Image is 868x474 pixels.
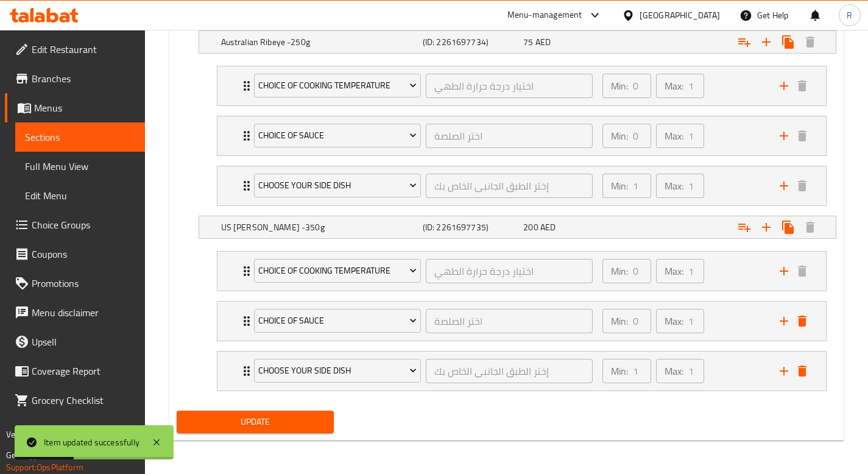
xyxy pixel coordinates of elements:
span: AED [540,219,556,235]
a: Coverage Report [5,356,145,386]
a: Choice Groups [5,210,145,239]
span: Edit Restaurant [32,42,135,57]
span: Promotions [32,276,135,291]
button: Add new choice [755,216,777,238]
div: Expand [217,302,826,341]
li: Expand [207,346,836,396]
span: R [847,9,852,22]
li: Expand [207,161,836,211]
button: Choose your Side Dish [254,359,421,383]
p: Min: [611,79,628,93]
a: Menus [5,93,145,122]
span: Choice Of Sauce [258,128,417,143]
span: Grocery Checklist [32,393,135,408]
div: Expand [217,116,826,155]
button: add [775,127,793,145]
p: Min: [611,129,628,143]
div: Expand [217,66,826,105]
h5: (ID: 2261697735) [423,221,519,233]
button: add [775,77,793,95]
p: Max: [665,79,683,93]
a: Upsell [5,327,145,356]
span: AED [535,34,551,50]
span: 200 [523,219,538,235]
span: Choice of Cooking Temperature [258,78,417,93]
p: Min: [611,364,628,378]
h5: (ID: 2261697734) [423,36,519,48]
button: Choice of Cooking Temperature [254,74,421,98]
button: Update [177,411,334,433]
a: Promotions [5,269,145,298]
div: Expand [217,252,826,291]
p: Min: [611,264,628,278]
span: Branches [32,71,135,86]
li: Expand [207,61,836,111]
button: Choice of Cooking Temperature [254,259,421,283]
button: Add choice group [733,31,755,53]
a: Edit Restaurant [5,35,145,64]
li: Expand [207,246,836,296]
a: Grocery Checklist [5,386,145,415]
a: Sections [15,122,145,152]
p: Max: [665,314,683,328]
h5: Australian Ribeye -250g [221,36,418,48]
span: Menus [34,101,135,115]
span: Get support on: [6,447,62,463]
span: Version: [6,426,36,442]
span: Choice Groups [32,218,135,232]
span: Menu disclaimer [32,305,135,320]
button: add [775,362,793,380]
h5: US [PERSON_NAME] -350g [221,221,418,233]
span: 75 [523,34,533,50]
button: delete [793,312,811,330]
button: add [775,177,793,195]
div: [GEOGRAPHIC_DATA] [640,9,720,22]
span: Full Menu View [25,159,135,174]
button: Clone new choice [777,216,799,238]
button: Clone new choice [777,31,799,53]
p: Max: [665,264,683,278]
span: Coverage Report [32,364,135,378]
button: Add new choice [755,31,777,53]
button: Add choice group [733,216,755,238]
button: delete [793,262,811,280]
a: Full Menu View [15,152,145,181]
button: delete [793,127,811,145]
span: Choice Of Sauce [258,313,417,328]
button: delete [793,362,811,380]
a: Menu disclaimer [5,298,145,327]
div: Menu-management [507,8,582,23]
button: Choice Of Sauce [254,124,421,148]
a: Coupons [5,239,145,269]
li: Expand [207,111,836,161]
p: Max: [665,179,683,193]
a: Edit Menu [15,181,145,210]
p: Max: [665,364,683,378]
button: Delete Australian Ribeye -250g [799,31,821,53]
span: Sections [25,130,135,144]
li: Expand [207,296,836,346]
p: Min: [611,179,628,193]
div: Expand [217,166,826,205]
a: Branches [5,64,145,93]
button: add [775,312,793,330]
div: Expand [199,216,836,238]
span: Choose your Side Dish [258,178,417,193]
span: Coupons [32,247,135,261]
span: Edit Menu [25,188,135,203]
div: Expand [217,352,826,391]
button: Choice Of Sauce [254,309,421,333]
button: add [775,262,793,280]
div: Expand [199,31,836,53]
span: Choose your Side Dish [258,363,417,378]
span: Choice of Cooking Temperature [258,263,417,278]
span: Upsell [32,334,135,349]
button: delete [793,77,811,95]
button: Choose your Side Dish [254,174,421,198]
div: Item updated successfully [44,436,139,449]
span: Update [186,414,325,430]
p: Min: [611,314,628,328]
p: Max: [665,129,683,143]
button: Delete US Angus Ribeyem -350g [799,216,821,238]
button: delete [793,177,811,195]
